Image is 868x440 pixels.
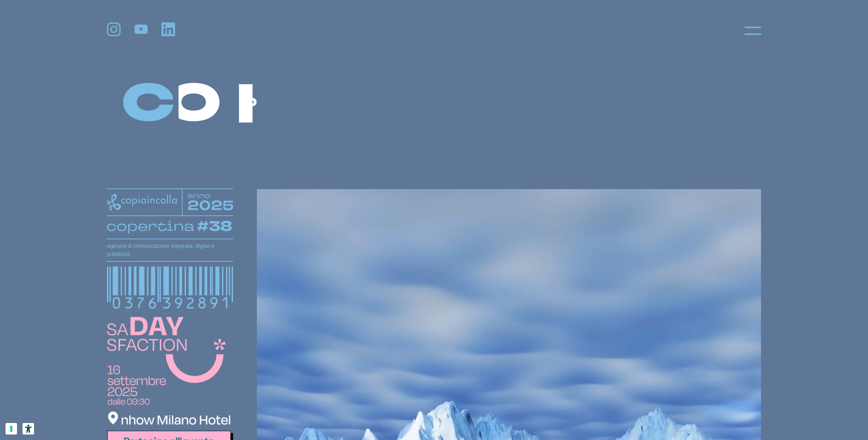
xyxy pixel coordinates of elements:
tspan: 2025 [187,197,234,215]
button: Le tue preferenze relative al consenso per le tecnologie di tracciamento [5,423,17,435]
tspan: anno [187,191,211,200]
tspan: copertina [106,217,194,235]
tspan: #38 [197,217,232,236]
button: Strumenti di accessibilità [22,423,34,435]
h1: agenzia di comunicazione integrata, digital e pubblicità [107,242,233,258]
